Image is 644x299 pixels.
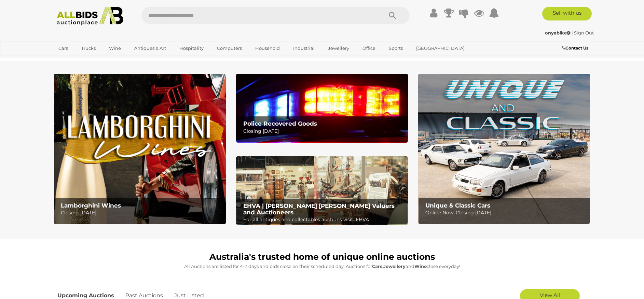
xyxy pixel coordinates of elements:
[57,262,587,270] p: All Auctions are listed for 4-7 days and bids close on their scheduled day. Auctions for , and cl...
[54,74,226,224] a: Lamborghini Wines Lamborghini Wines Closing [DATE]
[540,292,560,298] span: View All
[236,156,408,225] a: EHVA | Evans Hastings Valuers and Auctioneers EHVA | [PERSON_NAME] [PERSON_NAME] Valuers and Auct...
[105,43,125,54] a: Wine
[545,30,572,35] a: onyabike
[572,30,573,35] span: |
[545,30,571,35] strong: onyabike
[243,215,404,224] p: For all antiques and collectables auctions visit: EHVA
[53,7,127,26] img: Allbids.com.au
[57,252,587,262] h1: Australia's trusted home of unique online auctions
[54,74,226,224] img: Lamborghini Wines
[384,43,407,54] a: Sports
[243,127,404,136] p: Closing [DATE]
[574,30,594,35] a: Sign Out
[175,43,208,54] a: Hospitality
[236,74,408,142] a: Police Recovered Goods Police Recovered Goods Closing [DATE]
[542,7,592,20] a: Sell with us
[213,43,246,54] a: Computers
[375,7,410,24] button: Search
[418,74,590,224] a: Unique & Classic Cars Unique & Classic Cars Online Now, Closing [DATE]
[289,43,319,54] a: Industrial
[236,156,408,225] img: EHVA | Evans Hastings Valuers and Auctioneers
[425,202,490,209] b: Unique & Classic Cars
[251,43,284,54] a: Household
[130,43,170,54] a: Antiques & Art
[562,44,590,52] a: Contact Us
[372,264,382,269] strong: Cars
[412,43,469,54] a: [GEOGRAPHIC_DATA]
[236,74,408,142] img: Police Recovered Goods
[61,202,121,209] b: Lamborghini Wines
[61,209,222,217] p: Closing [DATE]
[358,43,380,54] a: Office
[54,43,72,54] a: Cars
[414,264,427,269] strong: Wine
[418,74,590,224] img: Unique & Classic Cars
[77,43,100,54] a: Trucks
[425,209,586,217] p: Online Now, Closing [DATE]
[324,43,354,54] a: Jewellery
[562,45,588,51] b: Contact Us
[243,202,395,216] b: EHVA | [PERSON_NAME] [PERSON_NAME] Valuers and Auctioneers
[383,264,406,269] strong: Jewellery
[243,120,317,127] b: Police Recovered Goods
